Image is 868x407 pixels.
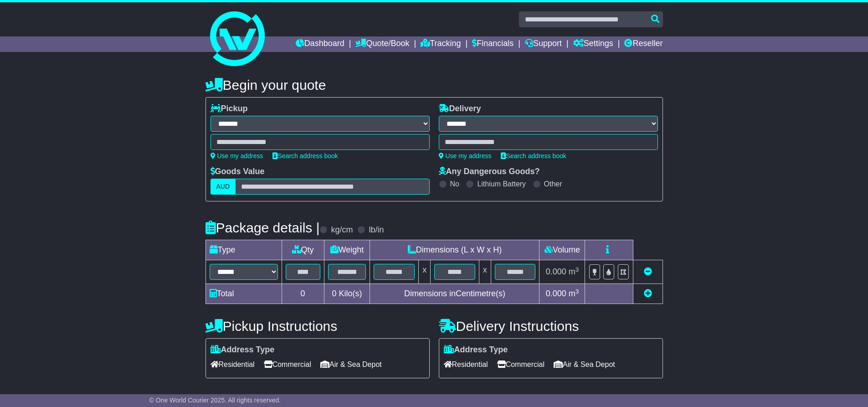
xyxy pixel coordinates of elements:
[370,284,539,304] td: Dimensions in Centimetre(s)
[211,345,275,355] label: Address Type
[324,240,370,260] td: Weight
[296,36,344,52] a: Dashboard
[149,397,281,404] span: © One World Courier 2025. All rights reserved.
[264,357,311,371] span: Commercial
[370,240,539,260] td: Dimensions (L x W x H)
[205,220,320,235] h4: Package details |
[477,180,526,188] label: Lithium Battery
[272,152,338,160] a: Search address book
[644,289,652,298] a: Add new item
[575,288,579,295] sup: 3
[211,167,265,177] label: Goods Value
[546,267,566,276] span: 0.000
[211,179,236,195] label: AUD
[332,289,336,298] span: 0
[211,152,263,160] a: Use my address
[331,225,353,235] label: kg/cm
[497,357,544,371] span: Commercial
[211,104,248,114] label: Pickup
[205,240,282,260] td: Type
[444,345,508,355] label: Address Type
[479,260,491,284] td: x
[644,267,652,276] a: Remove this item
[205,319,430,334] h4: Pickup Instructions
[450,180,459,188] label: No
[444,357,488,371] span: Residential
[554,357,615,371] span: Air & Sea Depot
[369,225,384,235] label: lb/in
[320,357,382,371] span: Air & Sea Depot
[439,152,492,160] a: Use my address
[546,289,566,298] span: 0.000
[525,36,562,52] a: Support
[211,357,255,371] span: Residential
[472,36,514,52] a: Financials
[544,180,562,188] label: Other
[439,167,540,177] label: Any Dangerous Goods?
[624,36,663,52] a: Reseller
[575,266,579,273] sup: 3
[569,289,579,298] span: m
[501,152,566,160] a: Search address book
[439,104,481,114] label: Delivery
[205,77,663,93] h4: Begin your quote
[355,36,409,52] a: Quote/Book
[573,36,613,52] a: Settings
[421,36,461,52] a: Tracking
[205,284,282,304] td: Total
[282,284,324,304] td: 0
[282,240,324,260] td: Qty
[569,267,579,276] span: m
[539,240,585,260] td: Volume
[324,284,370,304] td: Kilo(s)
[439,319,663,334] h4: Delivery Instructions
[419,260,431,284] td: x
